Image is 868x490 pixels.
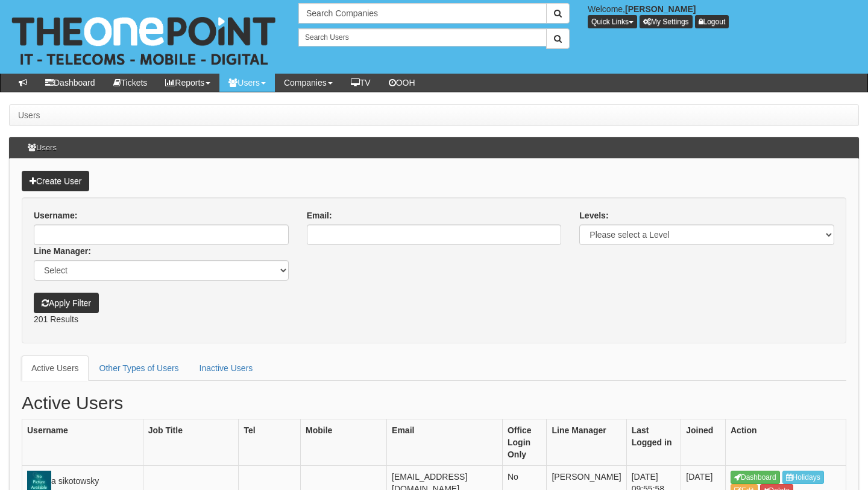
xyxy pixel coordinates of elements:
[22,138,63,158] h3: Users
[307,209,332,221] label: Email:
[380,74,424,92] a: OOH
[681,419,726,465] th: Joined
[34,293,99,313] button: Apply Filter
[695,15,729,28] a: Logout
[588,15,637,28] button: Quick Links
[34,245,91,257] label: Line Manager:
[18,109,40,121] li: Users
[156,74,219,92] a: Reports
[626,419,681,465] th: Last Logged in
[22,419,143,465] th: Username
[579,209,608,221] label: Levels:
[387,419,503,465] th: Email
[579,3,868,28] div: Welcome,
[190,355,263,381] a: Inactive Users
[731,471,780,484] a: Dashboard
[298,3,547,24] input: Search Companies
[90,355,189,381] a: Other Types of Users
[342,74,380,92] a: TV
[143,419,239,465] th: Job Title
[547,419,626,465] th: Line Manager
[502,419,547,465] th: Office Login Only
[625,4,696,14] b: [PERSON_NAME]
[640,15,693,28] a: My Settings
[34,313,834,325] p: 201 Results
[782,471,824,484] a: Holidays
[34,209,77,221] label: Username:
[104,74,157,92] a: Tickets
[22,171,89,191] a: Create User
[275,74,342,92] a: Companies
[298,28,547,46] input: Search Users
[301,419,387,465] th: Mobile
[726,419,846,465] th: Action
[219,74,275,92] a: Users
[22,393,846,413] h2: Active Users
[22,355,89,381] a: Active Users
[36,74,104,92] a: Dashboard
[239,419,301,465] th: Tel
